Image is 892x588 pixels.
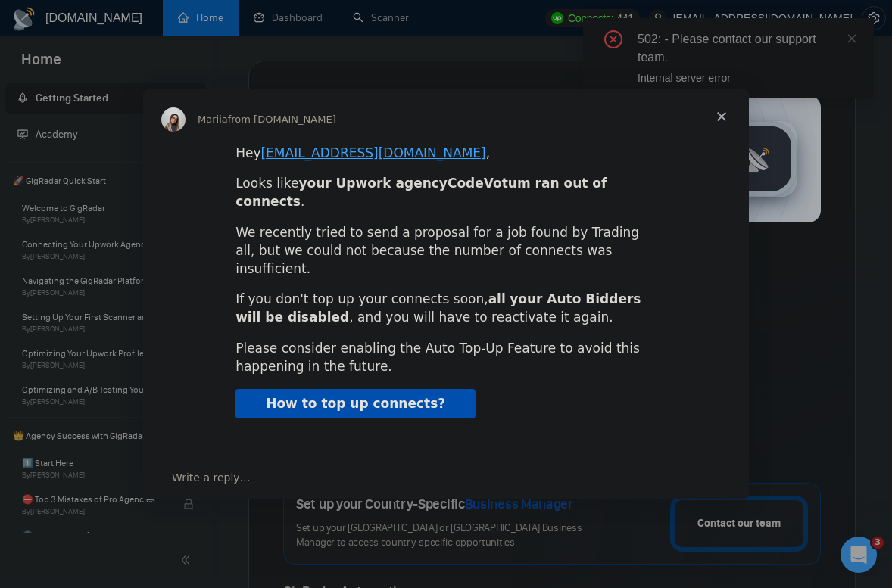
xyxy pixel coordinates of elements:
a: [EMAIL_ADDRESS][DOMAIN_NAME] [260,145,485,160]
div: If you don't top up your connects soon, , and you will have to reactivate it again. [235,291,657,327]
img: Profile image for Mariia [161,107,186,132]
span: Close [694,89,749,144]
b: CodeVotum ran out of connects [235,176,607,209]
div: Hey , [235,145,657,163]
div: Open conversation and reply [143,456,749,499]
span: Mariia [198,114,228,125]
span: Write a reply… [172,468,251,487]
a: How to top up connects? [235,389,476,419]
span: How to top up connects? [266,396,445,411]
b: your Auto Bidders will be disabled [235,291,641,325]
div: Please consider enabling the Auto Top-Up Feature to avoid this happening in the future. [235,340,657,376]
div: We recently tried to send a proposal for a job found by Trading all, but we could not because the... [235,224,657,278]
b: your Upwork agency [298,176,448,191]
span: from [DOMAIN_NAME] [228,114,336,125]
b: all [488,291,506,306]
div: Looks like . [235,175,657,211]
